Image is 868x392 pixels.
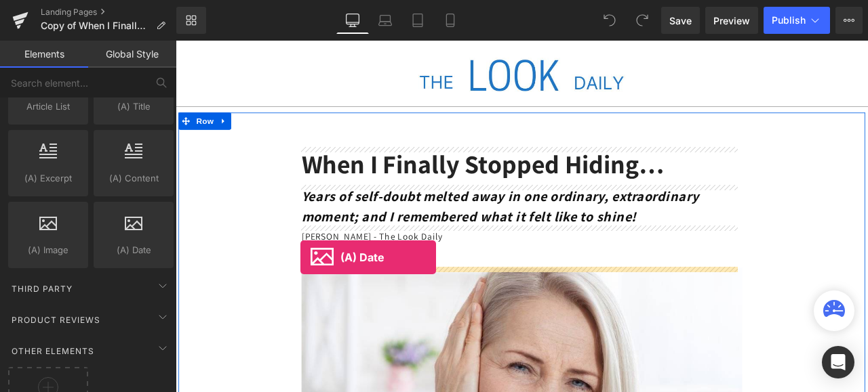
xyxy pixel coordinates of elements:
h1: When I Finally Stopped Hiding… [149,127,671,167]
span: Preview [713,14,750,28]
a: Mobile [434,7,467,34]
span: (A) Title [98,100,170,114]
a: New Library [176,7,206,34]
span: Product Reviews [10,313,102,326]
a: Global Style [88,41,176,68]
span: Save [669,14,692,28]
span: Copy of When I Finally Stopped Hiding [41,20,151,31]
span: (A) Content [98,171,170,186]
span: (A) Excerpt [12,171,84,186]
div: Open Intercom Messenger [822,346,854,378]
button: Redo [629,7,656,34]
span: Third Party [10,282,74,295]
a: Expand / Collapse [48,85,66,106]
span: (A) Date [98,243,170,257]
strong: Years of self-doubt melted away in one ordinary, extraordinary moment; and I remembered what it f... [149,173,620,219]
a: Desktop [336,7,369,34]
button: Undo [596,7,623,34]
span: [PERSON_NAME] - The Look Daily [149,225,316,240]
span: Row [21,85,48,106]
span: Other Elements [10,345,96,357]
button: Publish [764,7,830,34]
a: Preview [705,7,758,34]
a: Landing Pages [41,7,176,18]
button: More [835,7,863,34]
a: Tablet [401,7,434,34]
a: Laptop [369,7,401,34]
span: (A) Image [12,243,84,257]
span: Publish [772,15,806,26]
span: [DATE] [149,236,183,251]
span: Article List [12,100,84,114]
